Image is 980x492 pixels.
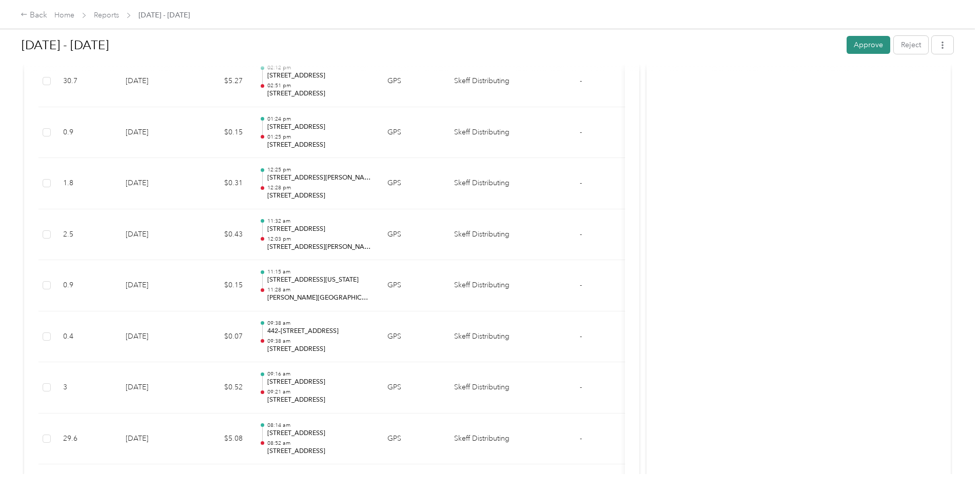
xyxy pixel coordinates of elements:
td: 1.8 [55,158,117,209]
td: $0.31 [189,158,251,209]
td: Skeff Distributing [446,260,523,311]
p: [STREET_ADDRESS] [267,378,371,387]
p: [STREET_ADDRESS] [267,141,371,150]
td: $0.07 [189,311,251,363]
span: - [580,332,582,341]
td: $0.15 [189,260,251,311]
td: [DATE] [117,107,189,159]
td: [DATE] [117,362,189,414]
p: [STREET_ADDRESS] [267,89,371,99]
td: 29.6 [55,414,117,465]
span: - [580,434,582,443]
td: GPS [379,56,446,107]
p: [STREET_ADDRESS] [267,345,371,354]
td: Skeff Distributing [446,209,523,261]
iframe: Everlance-gr Chat Button Frame [923,435,980,492]
p: [STREET_ADDRESS] [267,396,371,405]
p: 08:14 am [267,422,371,429]
span: - [580,76,582,85]
p: [PERSON_NAME][GEOGRAPHIC_DATA], [GEOGRAPHIC_DATA], [GEOGRAPHIC_DATA][US_STATE], [GEOGRAPHIC_DATA] [267,293,371,303]
td: Skeff Distributing [446,311,523,363]
td: GPS [379,260,446,311]
td: $0.52 [189,362,251,414]
p: [STREET_ADDRESS] [267,71,371,81]
td: 0.9 [55,107,117,159]
td: GPS [379,311,446,363]
button: Reject [894,36,928,54]
a: Home [54,11,74,19]
span: - [580,128,582,136]
td: [DATE] [117,414,189,465]
td: 0.4 [55,311,117,363]
span: - [580,281,582,289]
td: 0.9 [55,260,117,311]
p: 09:16 am [267,370,371,378]
p: 01:24 pm [267,115,371,123]
p: 09:38 am [267,338,371,345]
td: 3 [55,362,117,414]
p: [STREET_ADDRESS] [267,191,371,201]
span: [DATE] - [DATE] [139,10,190,21]
td: GPS [379,414,446,465]
td: GPS [379,158,446,209]
p: [STREET_ADDRESS][PERSON_NAME] [267,243,371,252]
td: [DATE] [117,260,189,311]
p: 11:15 am [267,268,371,275]
p: [STREET_ADDRESS][US_STATE] [267,275,371,285]
td: Skeff Distributing [446,362,523,414]
td: Skeff Distributing [446,158,523,209]
p: 08:52 am [267,440,371,447]
p: [STREET_ADDRESS] [267,225,371,234]
td: Skeff Distributing [446,414,523,465]
td: GPS [379,362,446,414]
p: 02:55 pm [267,473,371,480]
p: 01:25 pm [267,133,371,141]
p: 442–[STREET_ADDRESS] [267,327,371,336]
h1: Sep 1 - 30, 2025 [22,33,839,57]
div: Back [21,9,47,22]
p: [STREET_ADDRESS] [267,123,371,132]
span: - [580,179,582,187]
a: Reports [94,11,119,19]
p: 12:03 pm [267,235,371,243]
span: - [580,230,582,239]
td: [DATE] [117,158,189,209]
button: Approve [847,36,890,54]
td: GPS [379,107,446,159]
td: $5.08 [189,414,251,465]
p: 09:21 am [267,388,371,396]
p: 02:51 pm [267,82,371,89]
td: Skeff Distributing [446,56,523,107]
td: [DATE] [117,56,189,107]
span: - [580,383,582,391]
p: [STREET_ADDRESS] [267,429,371,438]
td: GPS [379,209,446,261]
p: 11:32 am [267,218,371,225]
td: Skeff Distributing [446,107,523,159]
p: 09:38 am [267,320,371,327]
td: [DATE] [117,209,189,261]
td: 30.7 [55,56,117,107]
p: 11:28 am [267,286,371,293]
td: 2.5 [55,209,117,261]
td: $0.43 [189,209,251,261]
p: 12:28 pm [267,184,371,191]
p: [STREET_ADDRESS][PERSON_NAME] [267,173,371,183]
td: $0.15 [189,107,251,159]
td: $5.27 [189,56,251,107]
td: [DATE] [117,311,189,363]
p: [STREET_ADDRESS] [267,447,371,456]
p: 12:25 pm [267,166,371,173]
